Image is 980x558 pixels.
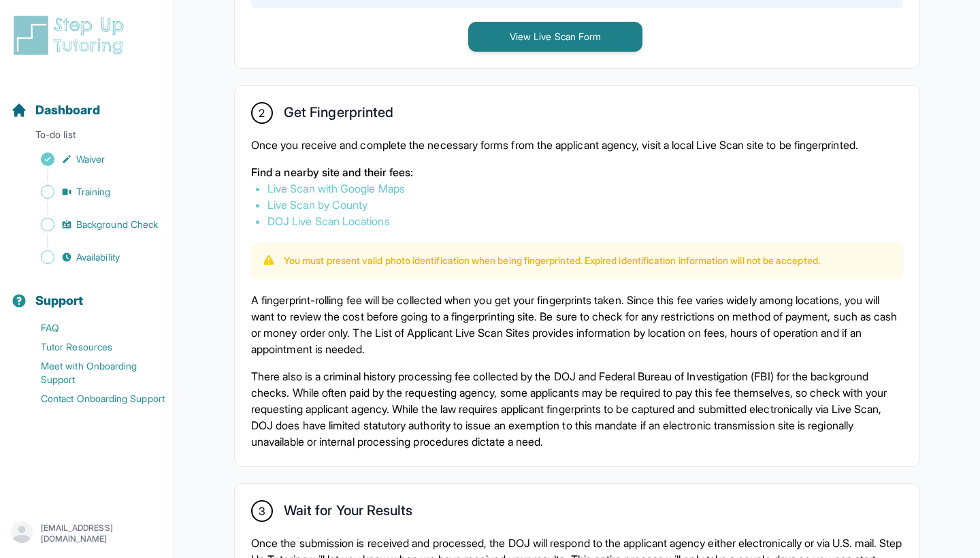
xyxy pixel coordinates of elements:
span: Waiver [76,152,105,166]
h2: Get Fingerprinted [284,104,393,126]
a: Contact Onboarding Support [11,389,174,408]
p: [EMAIL_ADDRESS][DOMAIN_NAME] [41,523,163,544]
span: Support [35,291,84,310]
p: To-do list [5,128,168,147]
button: View Live Scan Form [468,22,642,52]
p: There also is a criminal history processing fee collected by the DOJ and Federal Bureau of Invest... [251,368,903,450]
button: Support [5,269,168,316]
p: A fingerprint-rolling fee will be collected when you get your fingerprints taken. Since this fee ... [251,292,903,357]
a: Meet with Onboarding Support [11,357,174,389]
a: DOJ Live Scan Locations [267,214,390,228]
a: Availability [11,248,174,267]
p: You must present valid photo identification when being fingerprinted. Expired identification info... [284,254,820,267]
a: Background Check [11,215,174,234]
h2: Wait for Your Results [284,502,412,524]
a: Waiver [11,150,174,169]
a: Dashboard [11,101,100,120]
a: Live Scan with Google Maps [267,182,405,195]
span: Training [76,185,111,199]
a: Tutor Resources [11,338,174,357]
p: Find a nearby site and their fees: [251,164,903,180]
a: Training [11,182,174,201]
a: FAQ [11,318,174,338]
button: [EMAIL_ADDRESS][DOMAIN_NAME] [11,521,163,546]
a: View Live Scan Form [468,29,642,43]
button: Dashboard [5,79,168,125]
span: Availability [76,250,120,264]
span: 2 [259,105,265,121]
span: Dashboard [35,101,100,120]
span: 3 [259,503,265,519]
a: Live Scan by County [267,198,367,212]
span: Background Check [76,218,158,231]
img: logo [11,14,132,57]
p: Once you receive and complete the necessary forms from the applicant agency, visit a local Live S... [251,137,903,153]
